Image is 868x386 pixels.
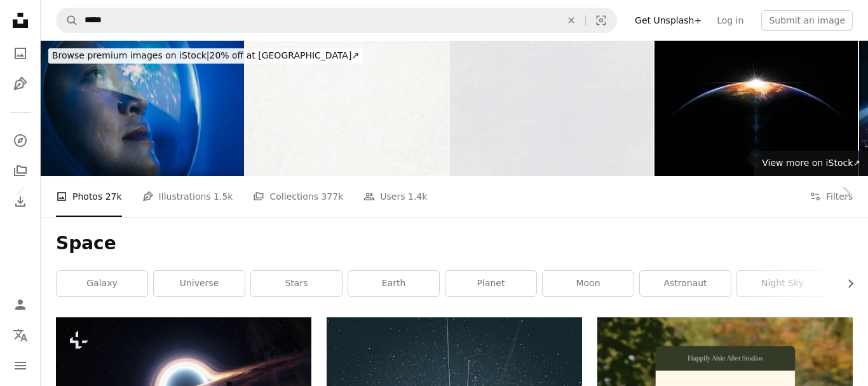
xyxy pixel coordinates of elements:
a: Photos [8,41,33,66]
img: Paper texture. [450,41,653,176]
a: astronaut [640,271,731,296]
a: Illustrations 1.5k [142,176,233,217]
span: 1.4k [408,190,427,203]
button: Submit an image [761,10,853,31]
h1: Space [56,232,853,255]
a: planet [445,271,536,296]
a: galaxy [57,271,147,296]
button: Clear [557,8,585,32]
form: Find visuals sitewide [56,8,617,33]
button: Search Unsplash [57,8,78,32]
a: Collections 377k [253,176,343,217]
a: Illustrations [8,71,33,97]
img: Hot Sunrise In Space [654,41,858,176]
a: earth [348,271,439,296]
a: Log in [709,10,751,31]
button: scroll list to the right [839,271,853,296]
span: Browse premium images on iStock | [52,50,209,60]
span: 1.5k [214,190,233,203]
span: 377k [321,190,343,203]
a: Explore [8,128,33,153]
a: Get Unsplash+ [627,10,709,31]
img: Asian chinese mid adult female astronaut looking at earth through window from spaceship at outer ... [41,41,244,176]
a: View more on iStock↗ [754,151,868,176]
a: Users 1.4k [363,176,427,217]
a: Browse premium images on iStock|20% off at [GEOGRAPHIC_DATA]↗ [41,41,370,71]
button: Visual search [586,8,616,32]
a: stars [251,271,342,296]
img: white paper background, fibrous cardboard texture for scrapbooking [245,41,449,176]
a: universe [154,271,245,296]
button: Menu [8,353,33,378]
a: moon [543,271,634,296]
a: Log in / Sign up [8,292,33,317]
a: Next [824,132,868,254]
a: night sky [737,271,828,296]
span: 20% off at [GEOGRAPHIC_DATA] ↗ [52,50,359,60]
button: Filters [810,176,853,217]
span: View more on iStock ↗ [762,158,860,168]
button: Language [8,322,33,348]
